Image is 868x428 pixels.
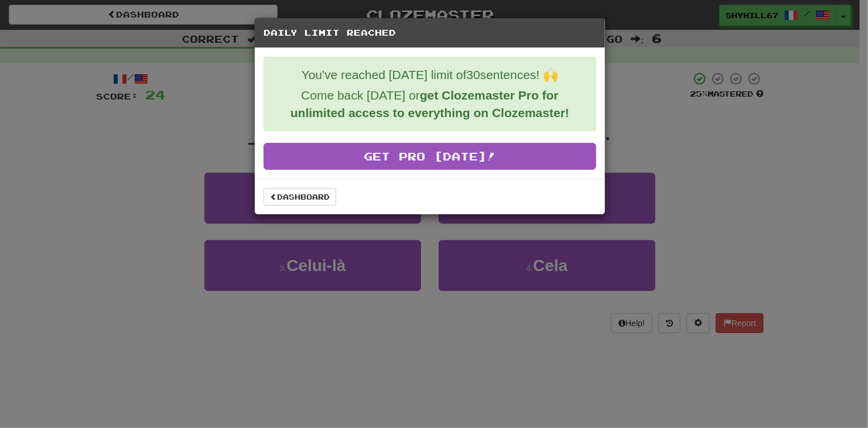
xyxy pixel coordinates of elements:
strong: get Clozemaster Pro for unlimited access to everything on Clozemaster! [291,88,569,119]
h5: Daily Limit Reached [264,27,596,39]
p: Come back [DATE] or [273,87,587,122]
a: Get Pro [DATE]! [264,143,596,170]
p: You've reached [DATE] limit of 30 sentences! 🙌 [273,66,587,84]
a: Dashboard [264,188,336,206]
